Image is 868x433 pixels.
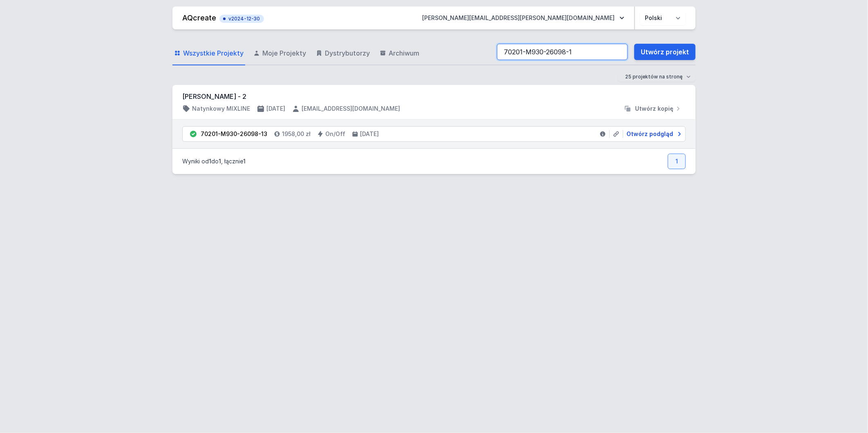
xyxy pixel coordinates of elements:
a: Dystrybutorzy [314,42,371,65]
span: Utwórz kopię [635,105,673,113]
span: Wszystkie Projekty [183,48,244,58]
input: Szukaj wśród projektów i wersji... [497,44,628,60]
p: Wyniki od do , łącznie [182,157,246,165]
button: Utwórz kopię [620,105,686,113]
h4: On/Off [325,130,345,138]
button: [PERSON_NAME][EMAIL_ADDRESS][PERSON_NAME][DOMAIN_NAME] [416,11,631,25]
h4: 1958,00 zł [282,130,311,138]
select: Wybierz język [640,11,686,25]
span: v2024-12-30 [224,16,260,22]
span: Moje Projekty [262,48,306,58]
a: AQcreate [182,13,216,22]
span: 1 [219,158,221,165]
a: Archiwum [378,42,421,65]
span: 1 [209,158,211,165]
div: 70201-M930-26098-13 [201,130,267,138]
h4: Natynkowy MIXLINE [192,105,250,113]
span: Dystrybutorzy [325,48,370,58]
a: Moje Projekty [252,42,308,65]
a: Otwórz podgląd [623,130,682,138]
span: Archiwum [389,48,419,58]
h4: [DATE] [266,105,285,113]
button: v2024-12-30 [219,13,264,23]
span: 1 [243,158,246,165]
h4: [EMAIL_ADDRESS][DOMAIN_NAME] [302,105,400,113]
a: Wszystkie Projekty [172,42,245,65]
span: Otwórz podgląd [626,130,673,138]
h3: [PERSON_NAME] - 2 [182,92,686,101]
h4: [DATE] [360,130,379,138]
a: Utwórz projekt [634,44,696,60]
a: 1 [668,154,686,169]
